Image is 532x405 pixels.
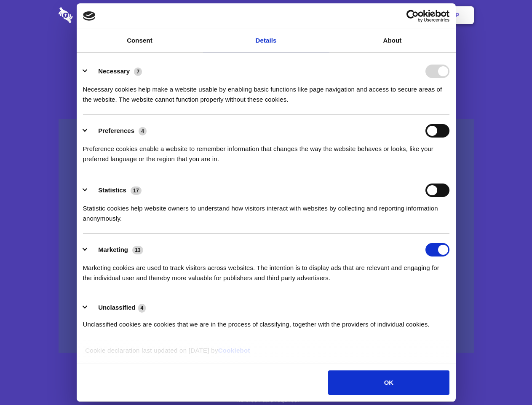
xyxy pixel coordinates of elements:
a: Wistia video thumbnail [59,119,474,353]
img: logo-wordmark-white-trans-d4663122ce5f474addd5e946df7df03e33cb6a1c49d2221995e7729f52c070b2.svg [59,7,131,23]
h4: Auto-redaction of sensitive data, encrypted data sharing and self-destructing private chats. Shar... [59,77,474,105]
div: Unclassified cookies are cookies that we are in the process of classifying, together with the pro... [83,313,449,329]
img: logo [83,11,96,21]
a: Pricing [247,2,284,28]
a: Usercentrics Cookiebot - opens in a new window [376,10,449,22]
span: 17 [131,186,142,195]
div: Marketing cookies are used to track visitors across websites. The intention is to display ads tha... [83,256,449,283]
iframe: Drift Widget Chat Controller [490,363,522,395]
button: Preferences (4) [83,124,152,138]
div: Preference cookies enable a website to remember information that changes the way the website beha... [83,138,449,164]
span: 13 [132,246,143,254]
h1: Eliminate Slack Data Loss. [59,38,474,68]
label: Statistics [98,186,126,194]
label: Marketing [98,246,128,253]
div: Necessary cookies help make a website usable by enabling basic functions like page navigation and... [83,78,449,105]
span: 7 [134,67,142,76]
button: Unclassified (4) [83,302,151,313]
a: About [329,29,456,52]
button: Necessary (7) [83,65,147,78]
a: Login [382,2,419,28]
button: Marketing (13) [83,243,149,256]
span: 4 [138,304,146,312]
a: Consent [77,29,203,52]
a: Contact [342,2,380,28]
a: Cookiebot [218,347,250,354]
button: Statistics (17) [83,184,147,197]
button: OK [328,370,449,395]
span: 4 [139,127,147,135]
label: Preferences [98,127,134,134]
label: Necessary [98,67,130,75]
div: Cookie declaration last updated on [DATE] by [79,346,453,362]
div: Statistic cookies help website owners to understand how visitors interact with websites by collec... [83,197,449,224]
a: Details [203,29,329,52]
